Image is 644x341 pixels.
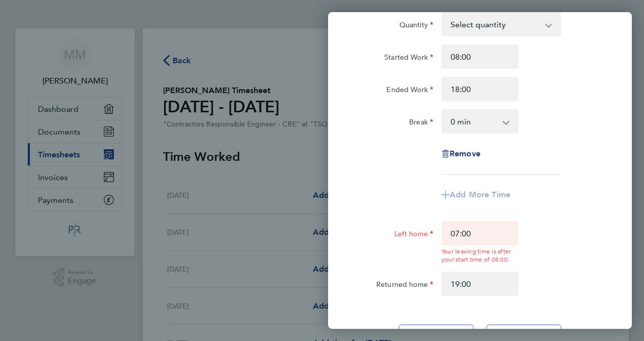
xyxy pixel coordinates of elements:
[386,85,433,97] label: Ended Work
[394,229,433,241] label: Left home
[450,149,480,158] span: Remove
[399,20,433,32] label: Quantity
[441,272,518,296] input: E.g. 17:00
[376,280,433,292] label: Returned home
[441,248,511,263] span: Your leaving time is after your start time of 08:00.
[441,150,480,158] button: Remove
[441,77,518,101] input: E.g. 18:00
[441,221,518,245] input: E.g. 08:00
[384,53,433,65] label: Started Work
[409,117,433,130] label: Break
[441,45,518,69] input: E.g. 08:00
